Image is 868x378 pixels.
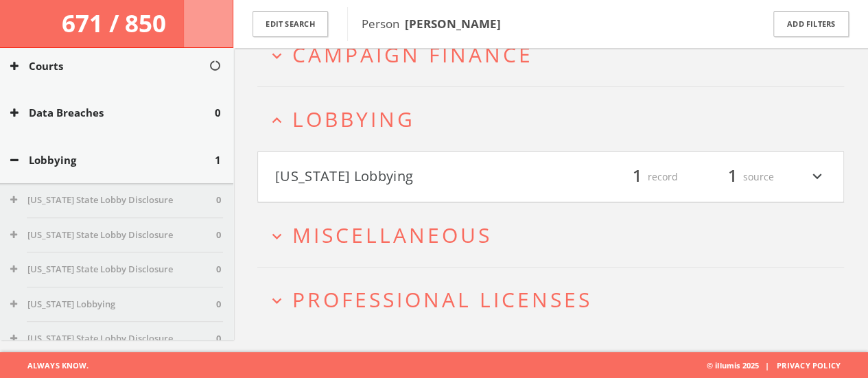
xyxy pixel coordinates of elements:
[275,165,551,189] button: [US_STATE] Lobbying
[216,332,221,346] span: 0
[596,165,678,189] div: record
[292,285,592,314] span: Professional Licenses
[10,105,215,121] button: Data Breaches
[808,165,826,189] i: expand_more
[268,47,286,65] i: expand_more
[216,228,221,242] span: 0
[253,11,328,38] button: Edit Search
[268,292,286,310] i: expand_more
[405,16,501,32] b: [PERSON_NAME]
[268,227,286,246] i: expand_more
[292,40,533,69] span: Campaign Finance
[216,263,221,276] span: 0
[268,111,286,130] i: expand_less
[10,152,215,168] button: Lobbying
[10,332,216,346] button: [US_STATE] State Lobby Disclosure
[10,263,216,276] button: [US_STATE] State Lobby Disclosure
[268,288,844,311] button: expand_moreProfessional Licenses
[292,105,415,133] span: Lobbying
[692,165,774,189] div: source
[215,152,221,168] span: 1
[216,298,221,311] span: 0
[216,193,221,207] span: 0
[773,11,849,38] button: Add Filters
[62,7,172,39] span: 671 / 850
[10,193,216,207] button: [US_STATE] State Lobby Disclosure
[777,360,841,370] a: Privacy Policy
[10,298,216,311] button: [US_STATE] Lobbying
[10,228,216,242] button: [US_STATE] State Lobby Disclosure
[268,224,844,246] button: expand_moreMiscellaneous
[759,360,774,370] span: |
[268,43,844,66] button: expand_moreCampaign Finance
[722,165,743,189] span: 1
[362,16,501,32] span: Person
[626,165,648,189] span: 1
[215,105,221,121] span: 0
[268,108,844,130] button: expand_lessLobbying
[292,221,492,249] span: Miscellaneous
[10,58,209,74] button: Courts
